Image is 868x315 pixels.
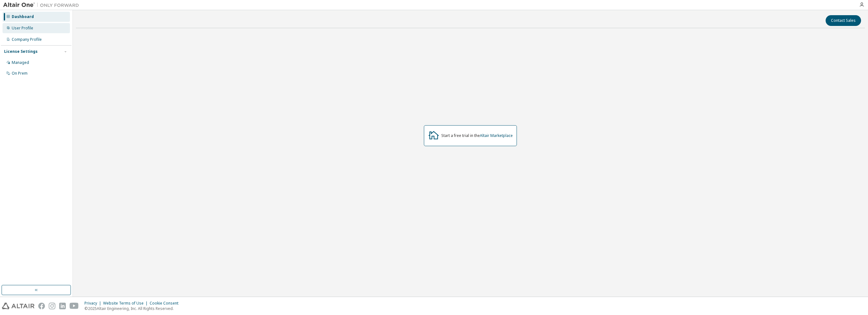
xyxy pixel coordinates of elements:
[103,301,150,306] div: Website Terms of Use
[2,303,34,309] img: altair_logo.svg
[12,71,28,76] div: On Prem
[4,49,38,54] div: License Settings
[70,303,79,309] img: youtube.svg
[49,303,55,309] img: instagram.svg
[480,133,513,138] a: Altair Marketplace
[3,2,82,8] img: Altair One
[38,303,45,309] img: facebook.svg
[441,133,513,138] div: Start a free trial in the
[84,306,182,311] p: © 2025 Altair Engineering, Inc. All Rights Reserved.
[84,301,103,306] div: Privacy
[12,60,29,65] div: Managed
[150,301,182,306] div: Cookie Consent
[12,37,42,42] div: Company Profile
[12,14,34,19] div: Dashboard
[12,26,33,31] div: User Profile
[59,303,66,309] img: linkedin.svg
[826,15,861,26] button: Contact Sales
